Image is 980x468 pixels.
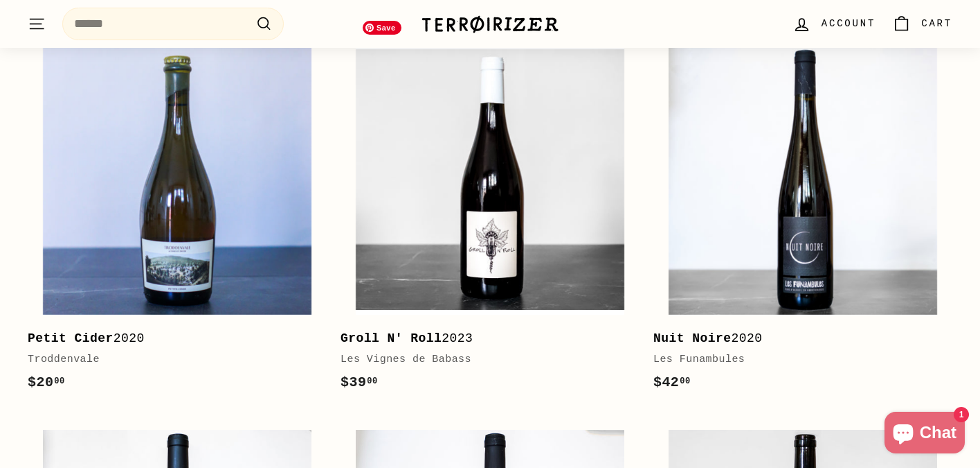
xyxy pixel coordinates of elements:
span: $39 [341,374,378,390]
div: 2020 [653,329,938,349]
a: Petit Cider2020Troddenvale [28,30,327,408]
sup: 00 [680,376,690,386]
span: Cart [921,16,952,31]
a: Account [784,3,884,44]
div: Les Funambules [653,352,938,368]
b: Petit Cider [28,331,114,345]
div: 2023 [341,329,626,349]
div: Les Vignes de Babass [341,352,626,368]
a: Groll N' Roll2023Les Vignes de Babass [341,30,639,408]
sup: 00 [54,376,64,386]
b: Nuit Noire [653,331,732,345]
span: Account [822,16,875,31]
div: Troddenvale [28,352,313,368]
a: Nuit Noire2020Les Funambules [653,30,952,408]
span: $42 [653,374,691,390]
sup: 00 [367,376,377,386]
b: Groll N' Roll [341,331,442,345]
a: Cart [884,3,961,44]
inbox-online-store-chat: Shopify online store chat [880,412,969,457]
div: 2020 [28,329,313,349]
span: Save [363,21,401,35]
span: $20 [28,374,65,390]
